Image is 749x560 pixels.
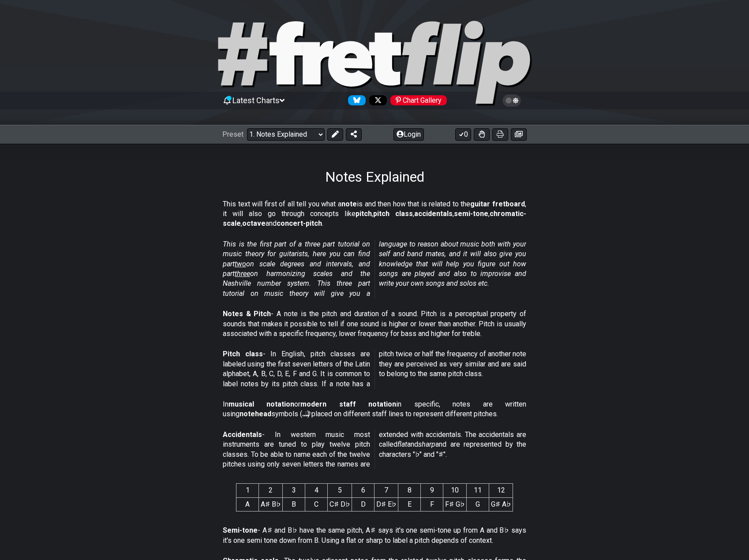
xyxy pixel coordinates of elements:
[223,199,526,229] p: This text will first of all tell you what a is and then how that is related to the , it will also...
[283,484,305,497] th: 3
[240,410,271,418] strong: notehead
[489,484,513,497] th: 12
[235,260,246,268] span: two
[454,209,488,218] strong: semi-tone
[228,400,294,408] strong: musical notation
[327,128,343,141] button: Edit Preset
[236,484,259,497] th: 1
[374,484,398,497] th: 7
[305,484,328,497] th: 4
[470,200,525,208] strong: guitar fretboard
[223,430,526,470] p: - In western music most instruments are tuned to play twelve pitch classes. To be able to name ea...
[325,168,424,185] h1: Notes Explained
[511,128,527,141] button: Create image
[346,128,362,141] button: Share Preset
[414,209,453,218] strong: accidentals
[356,209,372,218] strong: pitch
[443,484,467,497] th: 10
[352,484,374,497] th: 6
[222,130,243,138] span: Preset
[373,209,413,218] strong: pitch class
[489,497,513,511] td: G♯ A♭
[474,128,490,141] button: Toggle Dexterity for all fretkits
[393,128,424,141] button: Login
[277,219,322,228] strong: concert-pitch
[387,95,447,105] a: #fretflip at Pinterest
[467,497,489,511] td: G
[283,497,305,511] td: B
[421,497,443,511] td: F
[374,497,398,511] td: D♯ E♭
[418,440,435,448] em: sharp
[236,497,259,511] td: A
[398,497,421,511] td: E
[223,430,262,439] strong: Accidentals
[421,484,443,497] th: 9
[455,128,471,141] button: 0
[223,349,526,389] p: - In English, pitch classes are labeled using the first seven letters of the Latin alphabet, A, B...
[328,497,352,511] td: C♯ D♭
[467,484,489,497] th: 11
[398,484,421,497] th: 8
[352,497,374,511] td: D
[235,269,250,278] span: three
[345,95,366,105] a: Follow #fretflip at Bluesky
[247,128,325,141] select: Preset
[223,526,258,534] strong: Semi-tone
[366,95,387,105] a: Follow #fretflip at X
[259,497,283,511] td: A♯ B♭
[390,95,447,105] div: Chart Gallery
[223,240,526,298] em: This is the first part of a three part tutorial on music theory for guitarists, here you can find...
[259,484,283,497] th: 2
[300,400,396,408] strong: modern staff notation
[242,219,266,228] strong: octave
[232,96,280,105] span: Latest Charts
[397,440,407,448] em: flat
[223,399,526,419] p: In or in specific, notes are written using symbols (𝅝 𝅗𝅥 𝅘𝅥 𝅘𝅥𝅮) placed on different staff lines to r...
[328,484,352,497] th: 5
[507,97,517,105] span: Toggle light / dark theme
[223,310,271,318] strong: Notes & Pitch
[443,497,467,511] td: F♯ G♭
[223,309,526,339] p: - A note is the pitch and duration of a sound. Pitch is a perceptual property of sounds that make...
[223,350,263,358] strong: Pitch class
[341,200,357,208] strong: note
[492,128,508,141] button: Print
[223,526,526,545] p: - A♯ and B♭ have the same pitch, A♯ says it's one semi-tone up from A and B♭ says it's one semi t...
[305,497,328,511] td: C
